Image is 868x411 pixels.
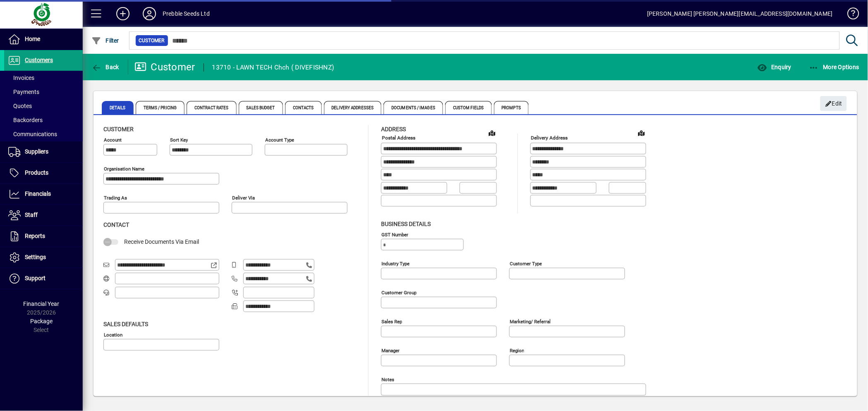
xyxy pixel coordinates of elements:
div: Customer [134,60,195,74]
mat-label: Region [510,347,524,353]
span: Edit [825,97,843,111]
mat-label: Industry type [381,260,410,266]
a: Staff [4,205,83,226]
a: Communications [4,127,83,141]
mat-label: Organisation name [104,166,144,172]
span: Support [25,275,46,281]
a: View on map [486,126,499,139]
mat-label: Customer group [381,289,417,295]
span: Customer [103,126,134,132]
mat-label: Sales rep [381,318,402,324]
span: Back [91,64,119,70]
button: Back [89,60,121,75]
button: Filter [89,33,121,48]
span: Contacts [285,101,322,114]
span: Prompts [494,101,529,114]
div: [PERSON_NAME] [PERSON_NAME][EMAIL_ADDRESS][DOMAIN_NAME] [647,7,833,20]
mat-label: GST Number [381,231,408,237]
button: More Options [807,60,862,75]
span: Products [25,169,48,176]
span: Sales defaults [103,321,148,327]
span: Terms / Pricing [136,101,185,114]
a: Home [4,29,83,50]
a: Reports [4,226,83,247]
span: Enquiry [757,64,791,70]
a: Knowledge Base [841,2,858,29]
mat-label: Deliver via [232,195,255,201]
span: Suppliers [25,148,48,155]
span: Home [25,36,40,42]
span: Contract Rates [187,101,236,114]
span: More Options [809,64,860,70]
button: Enquiry [755,60,794,75]
a: Settings [4,247,83,268]
span: Financials [25,190,51,197]
mat-label: Marketing/ Referral [510,318,551,324]
a: Products [4,163,83,183]
mat-label: Account Type [265,137,294,143]
span: Contact [103,221,129,228]
a: Invoices [4,71,83,85]
span: Quotes [8,103,32,109]
span: Sales Budget [239,101,283,114]
span: Backorders [8,117,43,123]
a: Suppliers [4,142,83,162]
mat-label: Account [104,137,122,143]
span: Staff [25,212,38,218]
span: Financial Year [24,300,60,307]
a: Quotes [4,99,83,113]
mat-label: Trading as [104,195,127,201]
a: Financials [4,184,83,204]
span: Documents / Images [384,101,443,114]
a: Payments [4,85,83,99]
span: Communications [8,131,57,137]
span: Details [102,101,134,114]
a: Support [4,268,83,289]
mat-label: Sort key [170,137,188,143]
span: Settings [25,254,46,260]
mat-label: Location [104,332,122,337]
span: Receive Documents Via Email [124,238,199,245]
span: Customers [25,57,53,63]
button: Profile [136,6,163,21]
button: Add [110,6,136,21]
span: Payments [8,89,39,95]
app-page-header-button: Back [83,60,128,75]
span: Address [381,126,406,132]
span: Delivery Addresses [324,101,382,114]
div: 13710 - LAWN TECH Chch ( DIVEFISHNZ) [212,61,334,74]
mat-label: Customer type [510,260,542,266]
span: Invoices [8,75,34,81]
mat-label: Manager [381,347,400,353]
span: Custom Fields [445,101,492,114]
span: Filter [91,37,119,44]
span: Business details [381,221,431,227]
a: Backorders [4,113,83,127]
button: Edit [820,96,847,111]
mat-label: Notes [381,376,394,382]
a: View on map [635,126,648,139]
span: Customer [139,36,165,45]
div: Prebble Seeds Ltd [163,7,210,20]
span: Reports [25,233,45,239]
span: Package [30,318,53,324]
